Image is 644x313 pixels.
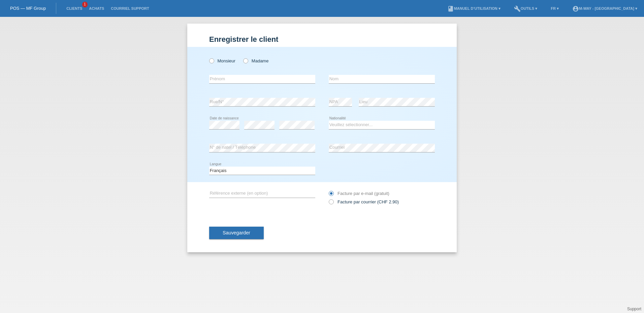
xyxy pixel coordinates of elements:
[223,230,250,235] span: Sauvegarder
[209,58,235,63] label: Monsieur
[627,307,641,311] a: Support
[329,199,333,208] input: Facture par courrier (CHF 2.90)
[209,227,264,239] button: Sauvegarder
[107,6,152,10] a: Courriel Support
[547,6,562,10] a: FR ▾
[10,6,46,11] a: POS — MF Group
[329,191,389,196] label: Facture par e-mail (gratuit)
[569,6,641,10] a: account_circlem-way - [GEOGRAPHIC_DATA] ▾
[447,5,454,12] i: book
[329,191,333,199] input: Facture par e-mail (gratuit)
[514,5,521,12] i: build
[63,6,86,10] a: Clients
[329,199,399,204] label: Facture par courrier (CHF 2.90)
[511,6,541,10] a: buildOutils ▾
[243,58,248,63] input: Madame
[444,6,504,10] a: bookManuel d’utilisation ▾
[209,35,435,44] h1: Enregistrer le client
[572,5,579,12] i: account_circle
[86,6,107,10] a: Achats
[82,2,88,7] span: 1
[243,58,268,63] label: Madame
[209,58,214,63] input: Monsieur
